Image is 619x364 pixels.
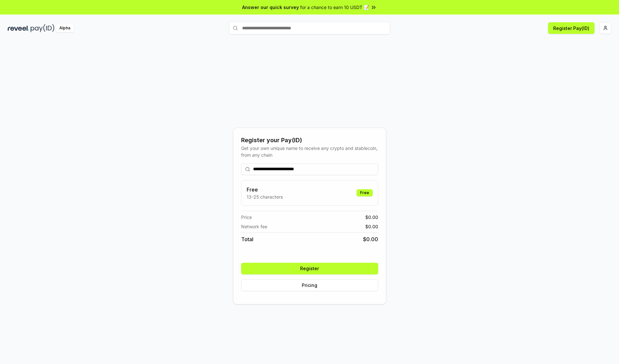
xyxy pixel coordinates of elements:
[241,263,378,274] button: Register
[241,280,378,291] button: Pricing
[241,223,267,230] span: Network fee
[242,4,299,11] span: Answer our quick survey
[300,4,369,11] span: for a chance to earn 10 USDT 📝
[241,136,378,145] div: Register your Pay(ID)
[365,223,378,230] span: $ 0.00
[363,235,378,243] span: $ 0.00
[241,214,252,221] span: Price
[8,24,29,32] img: reveel_dark
[365,214,378,221] span: $ 0.00
[241,145,378,158] div: Get your own unique name to receive any crypto and stablecoin, from any chain
[548,22,594,34] button: Register Pay(ID)
[56,24,74,32] div: Alpha
[31,24,54,32] img: pay_id
[247,193,283,200] p: 13-25 characters
[357,189,373,196] div: Free
[247,186,283,193] h3: Free
[241,235,253,243] span: Total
